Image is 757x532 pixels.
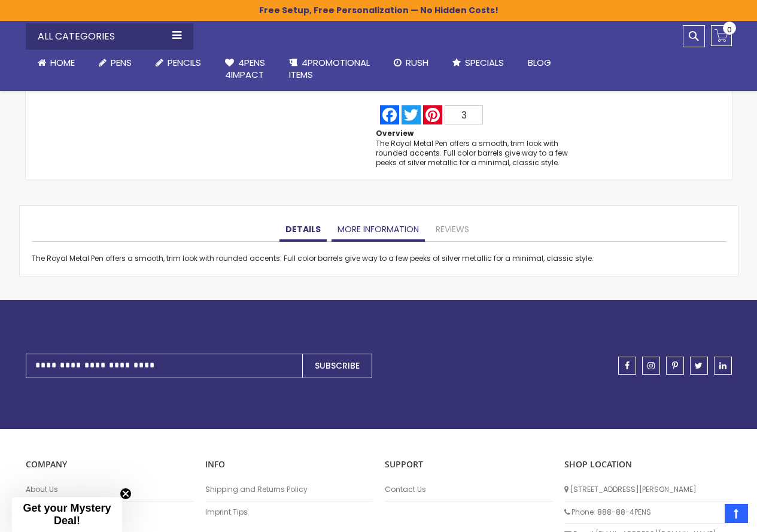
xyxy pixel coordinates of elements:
span: linkedin [719,361,726,370]
span: pinterest [672,361,678,370]
a: Pinterest3 [422,105,484,124]
span: Get your Mystery Deal! [23,502,111,527]
a: Specials [440,50,516,76]
p: Support [385,459,552,470]
a: 4Pens4impact [213,50,277,89]
a: Pens [87,50,144,76]
a: Pencils [144,50,213,76]
a: Imprint Tips [205,507,373,517]
a: Shipping and Returns Policy [205,485,373,494]
a: Rush [382,50,440,76]
p: COMPANY [26,459,193,470]
span: Home [50,56,75,69]
div: The Royal Metal Pen offers a smooth, trim look with rounded accents. Full color barrels give way ... [32,254,726,263]
p: INFO [205,459,373,470]
a: Facebook [379,105,400,124]
li: [STREET_ADDRESS][PERSON_NAME] [564,479,732,501]
span: Rush [406,56,428,69]
div: Get your Mystery Deal!Close teaser [12,497,122,532]
span: 0 [727,24,732,35]
span: instagram [647,361,655,370]
p: SHOP LOCATION [564,459,732,470]
li: Phone: 888-88-4PENS [564,501,732,524]
a: 0 [711,25,732,46]
a: Reviews [430,218,475,242]
span: 4Pens 4impact [225,56,265,81]
span: Pens [111,56,132,69]
button: Close teaser [120,488,132,500]
a: 4PROMOTIONALITEMS [277,50,382,89]
a: Twitter [400,105,422,124]
strong: Overview [376,128,414,138]
span: facebook [625,361,630,370]
a: pinterest [666,357,684,375]
a: instagram [642,357,660,375]
a: About Us [26,485,193,494]
span: twitter [695,361,703,370]
div: All Categories [26,23,193,50]
span: 4PROMOTIONAL ITEMS [289,56,370,81]
span: Specials [465,56,504,69]
span: Subscribe [315,360,360,372]
a: linkedin [714,357,732,375]
a: Home [26,50,87,76]
a: Blog [516,50,563,76]
span: Pencils [168,56,201,69]
a: More Information [332,218,425,242]
a: facebook [618,357,636,375]
span: 3 [461,110,467,120]
a: twitter [690,357,708,375]
div: The Royal Metal Pen offers a smooth, trim look with rounded accents. Full color barrels give way ... [376,139,574,168]
span: Blog [528,56,551,69]
button: Subscribe [302,354,372,378]
a: Top [725,504,748,523]
a: Details [279,218,327,242]
a: Contact Us [385,485,552,494]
